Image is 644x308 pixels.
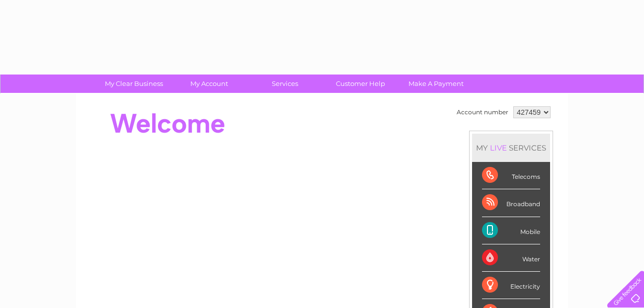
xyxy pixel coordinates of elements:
[488,143,509,153] div: LIVE
[395,75,477,93] a: Make A Payment
[482,189,540,217] div: Broadband
[454,104,511,121] td: Account number
[320,75,402,93] a: Customer Help
[482,272,540,299] div: Electricity
[472,134,550,162] div: MY SERVICES
[482,217,540,244] div: Mobile
[168,75,250,93] a: My Account
[244,75,326,93] a: Services
[93,75,175,93] a: My Clear Business
[482,244,540,272] div: Water
[482,162,540,189] div: Telecoms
